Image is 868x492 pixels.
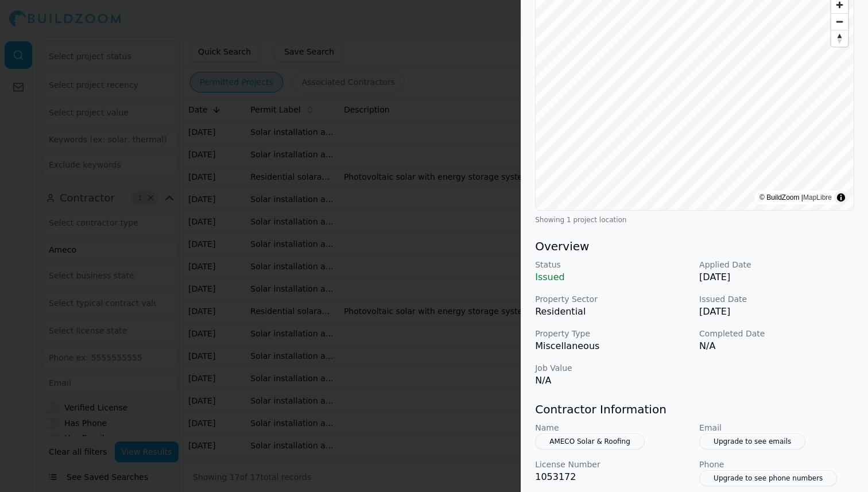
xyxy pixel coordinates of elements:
[535,470,690,484] p: 1053172
[535,259,690,270] p: Status
[699,433,805,450] button: Upgrade to see emails
[831,30,848,47] button: Reset bearing to north
[831,13,848,30] button: Zoom out
[535,401,854,417] h3: Contractor Information
[535,374,690,388] p: N/A
[699,270,854,284] p: [DATE]
[535,238,854,254] h3: Overview
[535,433,645,450] button: AMECO Solar & Roofing
[699,339,854,353] p: N/A
[759,192,832,203] div: © BuildZoom |
[699,328,854,339] p: Completed Date
[699,293,854,305] p: Issued Date
[699,470,837,486] button: Upgrade to see phone numbers
[699,459,854,470] p: Phone
[535,459,690,470] p: License Number
[535,328,690,339] p: Property Type
[535,362,690,374] p: Job Value
[834,191,848,204] summary: Toggle attribution
[535,339,690,353] p: Miscellaneous
[699,305,854,319] p: [DATE]
[535,422,690,433] p: Name
[699,422,854,433] p: Email
[699,259,854,270] p: Applied Date
[803,193,832,202] a: MapLibre
[535,215,854,224] div: Showing 1 project location
[535,270,690,284] p: Issued
[535,305,690,319] p: Residential
[535,293,690,305] p: Property Sector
